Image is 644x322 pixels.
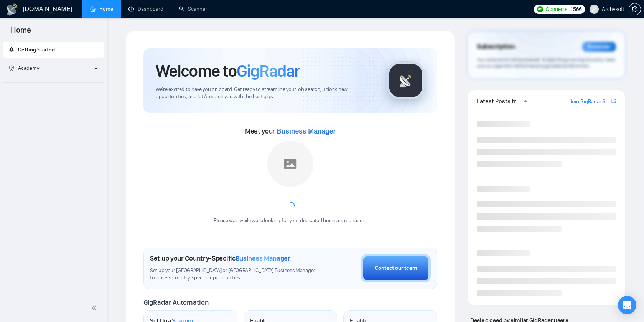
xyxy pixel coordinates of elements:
[237,61,300,81] span: GigRadar
[570,97,610,106] a: Join GigRadar Slack Community
[150,267,318,282] span: Set up your [GEOGRAPHIC_DATA] or [GEOGRAPHIC_DATA] Business Manager to access country-specific op...
[150,254,290,263] h1: Set up your Country-Specific
[570,5,582,13] span: 1566
[18,65,39,71] span: Academy
[611,97,616,105] a: export
[156,86,374,101] span: We're excited to have you on board. Get ready to streamline your job search, unlock new opportuni...
[128,6,163,12] a: dashboardDashboard
[5,25,37,41] span: Home
[18,46,55,53] span: Getting Started
[629,6,641,12] a: setting
[629,6,641,12] span: setting
[477,40,515,53] span: Subscription
[477,57,615,69] span: Your subscription will be renewed. To keep things running smoothly, make sure your payment method...
[9,65,14,71] span: fund-projection-screen
[537,6,543,12] img: upwork-logo.png
[267,141,313,187] img: placeholder.png
[591,7,597,12] span: user
[284,200,297,213] span: loading
[582,42,616,52] div: Reminder
[9,65,39,71] span: Academy
[277,127,336,135] span: Business Manager
[629,3,641,15] button: setting
[611,98,616,104] span: export
[375,264,417,272] div: Contact our team
[3,42,104,58] li: Getting Started
[91,304,99,312] span: double-left
[90,6,113,12] a: homeHome
[6,3,18,16] img: logo
[143,298,208,307] span: GigRadar Automation
[156,61,300,81] h1: Welcome to
[9,47,14,52] span: rocket
[387,61,425,100] img: gigradar-logo.png
[245,127,336,135] span: Meet your
[3,79,104,84] li: Academy Homepage
[236,254,290,263] span: Business Manager
[179,6,207,12] a: searchScanner
[361,254,431,282] button: Contact our team
[545,5,568,13] span: Connects:
[618,296,636,314] div: Open Intercom Messenger
[477,96,522,106] span: Latest Posts from the GigRadar Community
[209,217,371,225] div: Please wait while we're looking for your dedicated business manager...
